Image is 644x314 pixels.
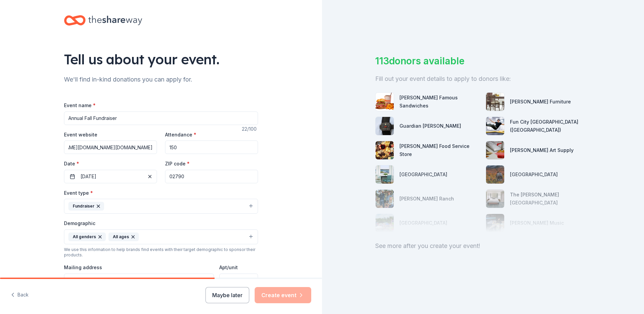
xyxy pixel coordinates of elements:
img: photo for Guardian Angel Device [376,117,394,135]
div: Fundraiser [68,202,104,211]
div: [PERSON_NAME] Furniture [510,98,571,106]
div: 113 donors available [375,54,591,68]
img: photo for Gordon Food Service Store [376,141,394,159]
label: Attendance [165,131,196,138]
input: 20 [165,140,258,154]
input: # [219,274,258,287]
input: Enter a US address [64,274,214,287]
div: Guardian [PERSON_NAME] [399,122,461,130]
label: Event website [64,131,97,138]
div: 22 /100 [242,125,258,133]
div: Tell us about your event. [64,50,258,69]
div: We'll find in-kind donations you can apply for. [64,74,258,85]
button: Back [11,288,29,302]
div: All ages [108,232,139,241]
label: Mailing address [64,264,102,271]
div: We use this information to help brands find events with their target demographic to sponsor their... [64,247,258,258]
button: All gendersAll ages [64,229,258,244]
div: [PERSON_NAME] Famous Sandwiches [399,94,480,110]
button: Maybe later [205,287,249,303]
input: 12345 (U.S. only) [165,170,258,183]
div: All genders [68,232,106,241]
div: [PERSON_NAME] Art Supply [510,146,574,154]
div: [PERSON_NAME] Food Service Store [399,142,480,158]
input: https://www... [64,140,157,154]
label: Event name [64,102,96,109]
img: photo for Trekell Art Supply [486,141,504,159]
img: photo for Fun City Trampoline Park (Seekonk) [486,117,504,135]
img: photo for Miller’s Famous Sandwiches [376,93,394,111]
div: See more after you create your event! [375,241,591,251]
label: Event type [64,190,93,196]
button: Fundraiser [64,199,258,214]
div: Fill out your event details to apply to donors like: [375,73,591,84]
label: Demographic [64,220,95,227]
label: Date [64,160,157,167]
img: photo for Jordan's Furniture [486,93,504,111]
button: [DATE] [64,170,157,183]
input: Spring Fundraiser [64,112,258,125]
label: ZIP code [165,160,190,167]
div: Fun City [GEOGRAPHIC_DATA] ([GEOGRAPHIC_DATA]) [510,118,591,134]
label: Apt/unit [219,264,238,271]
